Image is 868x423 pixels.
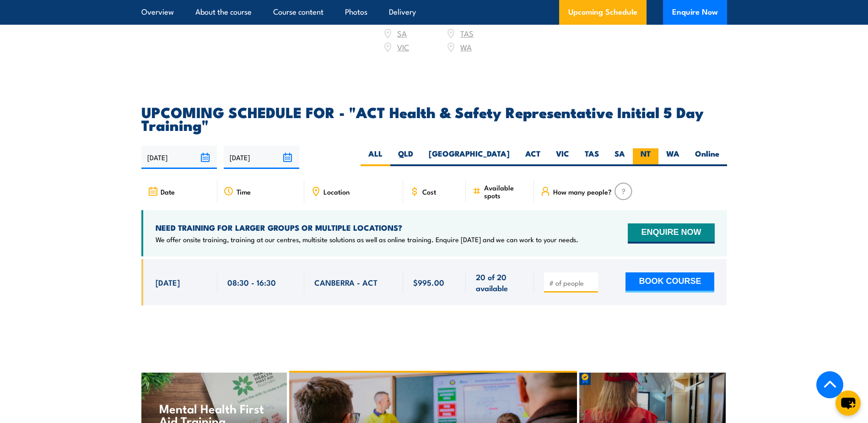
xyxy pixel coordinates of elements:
p: We offer onsite training, training at our centres, multisite solutions as well as online training... [156,235,578,244]
input: From date [141,146,217,169]
span: How many people? [553,188,612,195]
span: 08:30 - 16:30 [227,277,276,287]
label: VIC [548,148,577,166]
label: ALL [361,148,390,166]
label: NT [633,148,658,166]
span: Time [237,188,251,195]
label: QLD [390,148,421,166]
button: ENQUIRE NOW [628,223,714,244]
span: Cost [422,188,436,195]
span: 20 of 20 available [476,271,524,293]
label: WA [658,148,687,166]
label: Online [687,148,727,166]
h4: NEED TRAINING FOR LARGER GROUPS OR MULTIPLE LOCATIONS? [156,222,578,233]
h2: UPCOMING SCHEDULE FOR - "ACT Health & Safety Representative Initial 5 Day Training" [141,105,727,131]
label: SA [607,148,633,166]
input: To date [224,146,299,169]
button: chat-button [836,390,861,416]
span: Date [161,188,175,195]
button: BOOK COURSE [625,272,714,293]
span: CANBERRA - ACT [314,277,377,287]
span: Location [323,188,350,195]
span: $995.00 [413,277,444,287]
span: [DATE] [156,277,180,287]
label: [GEOGRAPHIC_DATA] [421,148,518,166]
label: ACT [518,148,548,166]
label: TAS [577,148,607,166]
input: # of people [549,278,595,287]
span: Available spots [484,184,528,199]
